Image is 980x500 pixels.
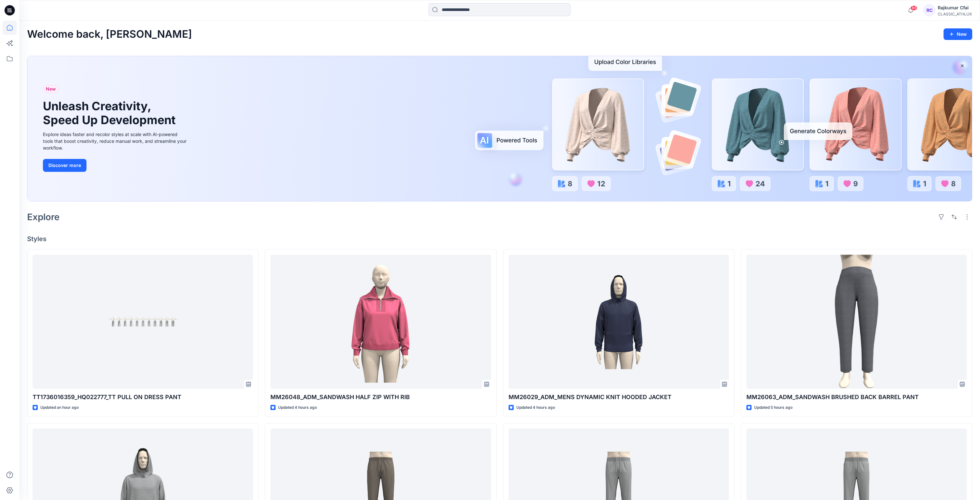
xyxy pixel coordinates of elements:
[40,404,79,411] p: Updated an hour ago
[944,28,972,40] button: New
[938,12,972,16] div: CLASSIC_ATHLUX
[270,255,491,389] a: MM26048_ADM_SANDWASH HALF ZIP WITH RIB
[43,159,188,172] a: Discover more
[278,404,317,411] p: Updated 4 hours ago
[924,5,935,16] div: RC
[27,28,192,40] h2: Welcome back, [PERSON_NAME]
[938,4,972,12] div: Rajkumar Cfai
[516,404,555,411] p: Updated 4 hours ago
[746,393,967,402] p: MM26063_ADM_SANDWASH BRUSHED BACK BARREL PANT
[33,255,253,389] a: TT1736016359_HQ022777_TT PULL ON DRESS PANT
[754,404,793,411] p: Updated 5 hours ago
[33,393,253,402] p: TT1736016359_HQ022777_TT PULL ON DRESS PANT
[509,255,729,389] a: MM26029_ADM_MENS DYNAMIC KNIT HOODED JACKET
[27,235,972,243] h4: Styles
[27,212,60,222] h2: Explore
[746,255,967,389] a: MM26063_ADM_SANDWASH BRUSHED BACK BARREL PANT
[509,393,729,402] p: MM26029_ADM_MENS DYNAMIC KNIT HOODED JACKET
[43,159,86,172] button: Discover more
[46,85,56,93] span: New
[270,393,491,402] p: MM26048_ADM_SANDWASH HALF ZIP WITH RIB
[43,99,178,127] h1: Unleash Creativity, Speed Up Development
[43,131,188,151] div: Explore ideas faster and recolor styles at scale with AI-powered tools that boost creativity, red...
[910,5,917,11] span: 86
